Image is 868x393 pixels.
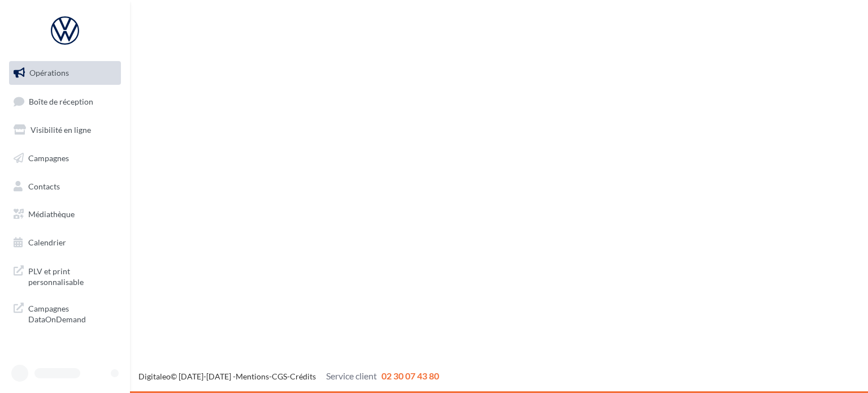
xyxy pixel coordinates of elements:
a: Campagnes DataOnDemand [7,296,123,330]
a: Contacts [7,175,123,198]
a: Digitaleo [138,372,171,381]
span: Médiathèque [28,209,75,219]
a: Calendrier [7,231,123,254]
span: Contacts [28,181,60,191]
a: Campagnes [7,146,123,170]
span: Boîte de réception [29,96,93,106]
a: CGS [272,372,287,381]
span: Campagnes [28,153,69,163]
span: 02 30 07 43 80 [381,370,439,381]
span: © [DATE]-[DATE] - - - [138,372,439,381]
a: Opérations [7,61,123,85]
a: Crédits [290,372,316,381]
span: Campagnes DataOnDemand [28,301,116,325]
span: Opérations [29,68,69,77]
span: PLV et print personnalisable [28,264,116,288]
span: Visibilité en ligne [31,125,91,135]
a: Visibilité en ligne [7,118,123,142]
span: Service client [326,370,377,381]
span: Calendrier [28,237,66,247]
a: PLV et print personnalisable [7,259,123,292]
a: Médiathèque [7,202,123,226]
a: Mentions [236,372,269,381]
a: Boîte de réception [7,89,123,114]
